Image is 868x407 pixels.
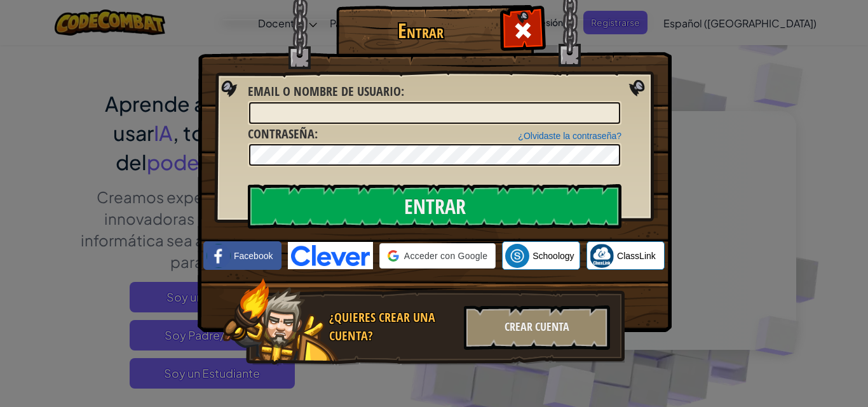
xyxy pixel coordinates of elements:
[248,83,401,100] span: Email o Nombre de usuario
[234,250,273,262] span: Facebook
[248,125,318,143] label: :
[339,20,501,42] h1: Entrar
[532,250,574,262] span: Schoology
[248,184,621,229] input: Entrar
[617,250,656,262] span: ClassLink
[329,309,456,345] div: ¿Quieres crear una cuenta?
[379,243,496,269] div: Acceder con Google
[518,131,621,141] a: ¿Olvidaste la contraseña?
[207,244,231,268] img: facebook_small.png
[505,244,529,268] img: schoology.png
[288,242,373,269] img: clever-logo-blue.png
[590,244,614,268] img: classlink-logo-small.png
[464,305,610,350] div: Crear Cuenta
[248,125,315,142] span: Contraseña
[248,83,404,101] label: :
[404,250,487,262] span: Acceder con Google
